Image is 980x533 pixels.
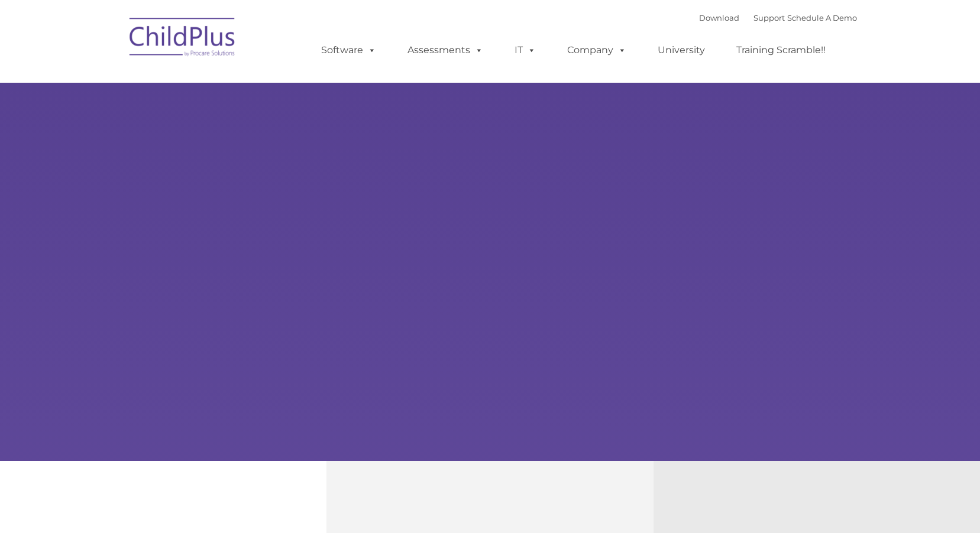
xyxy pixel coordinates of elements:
a: Support [753,13,785,22]
a: Assessments [396,38,495,62]
font: | [699,13,857,22]
a: IT [503,38,548,62]
img: ChildPlus by Procare Solutions [124,9,242,69]
a: Company [555,38,638,62]
a: Software [309,38,388,62]
a: Training Scramble!! [725,38,837,62]
a: Download [699,13,739,22]
a: Schedule A Demo [787,13,857,22]
a: University [646,38,717,62]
